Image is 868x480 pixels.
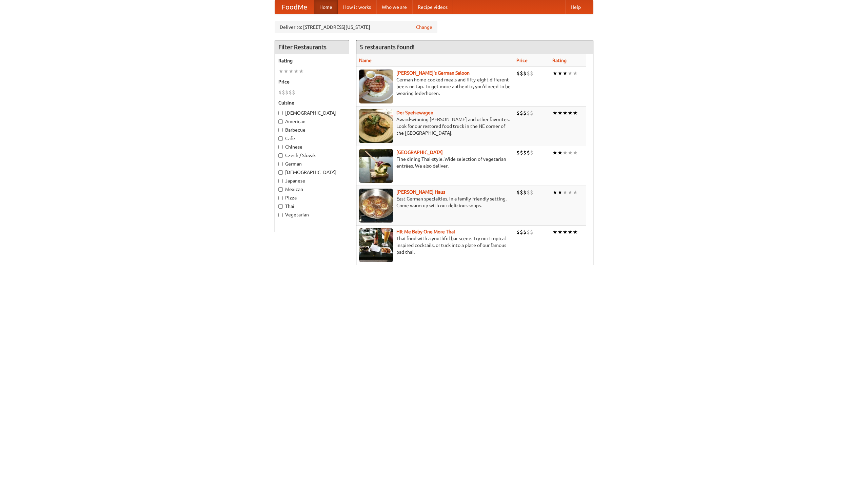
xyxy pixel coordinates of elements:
ng-pluralize: 5 restaurants found! [360,44,415,50]
a: Help [565,0,586,14]
input: American [278,119,283,124]
li: $ [520,189,523,196]
li: ★ [573,189,578,196]
label: Cafe [278,135,346,142]
li: $ [292,89,295,96]
label: German [278,160,346,167]
label: Barbecue [278,127,346,133]
li: $ [527,149,530,156]
input: Czech / Slovak [278,153,283,158]
img: esthers.jpg [359,70,393,103]
li: ★ [552,189,557,196]
label: American [278,118,346,125]
li: ★ [294,68,299,75]
li: $ [523,149,527,156]
a: Change [416,24,432,31]
div: Deliver to: [STREET_ADDRESS][US_STATE] [275,21,437,33]
li: ★ [563,189,568,196]
li: $ [516,109,520,117]
label: [DEMOGRAPHIC_DATA] [278,110,346,116]
li: ★ [557,228,563,236]
p: East German specialties, in a family-friendly setting. Come warm up with our delicious soups. [359,195,511,209]
li: $ [523,70,527,77]
input: Thai [278,204,283,209]
h5: Cuisine [278,99,346,106]
a: FoodMe [275,0,314,14]
li: ★ [568,109,573,117]
li: $ [289,89,292,96]
li: ★ [552,109,557,117]
a: How it works [338,0,376,14]
input: Vegetarian [278,213,283,217]
img: babythai.jpg [359,228,393,262]
input: German [278,162,283,166]
li: ★ [552,228,557,236]
a: Rating [552,58,567,63]
li: $ [530,189,533,196]
li: ★ [573,70,578,77]
img: kohlhaus.jpg [359,189,393,223]
p: Fine dining Thai-style. Wide selection of vegetarian entrées. We also deliver. [359,156,511,169]
li: ★ [573,149,578,156]
a: Der Speisewagen [396,110,433,115]
li: ★ [563,149,568,156]
li: ★ [563,70,568,77]
li: ★ [563,109,568,117]
li: ★ [552,70,557,77]
input: Mexican [278,187,283,192]
li: $ [523,228,527,236]
label: Chinese [278,143,346,150]
li: $ [523,189,527,196]
li: ★ [573,228,578,236]
li: $ [530,228,533,236]
label: Japanese [278,177,346,184]
li: $ [516,189,520,196]
a: [PERSON_NAME]'s German Saloon [396,70,470,76]
li: ★ [568,149,573,156]
li: $ [520,70,523,77]
li: ★ [557,189,563,196]
input: Japanese [278,179,283,183]
li: ★ [557,109,563,117]
li: $ [530,149,533,156]
input: [DEMOGRAPHIC_DATA] [278,111,283,115]
li: $ [527,70,530,77]
li: $ [278,89,282,96]
li: $ [527,228,530,236]
a: Home [314,0,338,14]
li: $ [516,149,520,156]
li: $ [530,109,533,117]
p: Thai food with a youthful bar scene. Try our tropical inspired cocktails, or tuck into a plate of... [359,235,511,255]
a: [GEOGRAPHIC_DATA] [396,150,443,155]
li: ★ [568,189,573,196]
img: satay.jpg [359,149,393,183]
li: $ [520,228,523,236]
li: $ [530,70,533,77]
li: $ [520,109,523,117]
img: speisewagen.jpg [359,109,393,143]
label: Vegetarian [278,211,346,218]
li: $ [282,89,285,96]
input: Barbecue [278,128,283,132]
li: ★ [557,149,563,156]
a: Name [359,58,372,63]
li: $ [520,149,523,156]
input: [DEMOGRAPHIC_DATA] [278,170,283,175]
li: $ [285,89,289,96]
a: Hit Me Baby One More Thai [396,229,455,234]
li: ★ [573,109,578,117]
input: Cafe [278,136,283,141]
p: German home-cooked meals and fifty-eight different beers on tap. To get more authentic, you'd nee... [359,76,511,97]
li: $ [527,109,530,117]
label: [DEMOGRAPHIC_DATA] [278,169,346,176]
a: Recipe videos [412,0,453,14]
li: ★ [557,70,563,77]
input: Pizza [278,196,283,200]
label: Mexican [278,186,346,193]
a: [PERSON_NAME] Haus [396,189,445,195]
li: ★ [568,70,573,77]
